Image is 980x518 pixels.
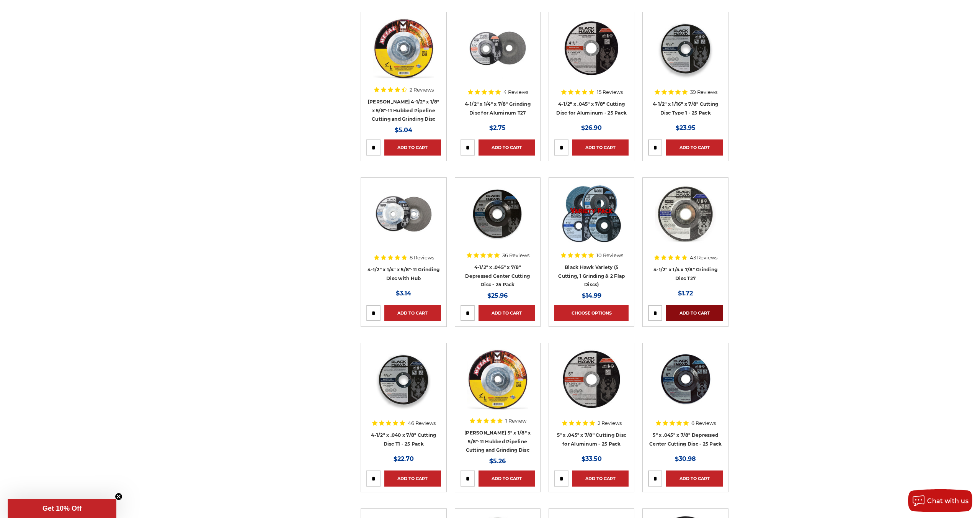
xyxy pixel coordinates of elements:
span: $25.96 [487,292,508,299]
a: Add to Cart [384,139,441,156]
a: Add to Cart [479,470,535,487]
a: 4-1/2" x 1/4 x 7/8" Grinding Disc T27 [653,267,717,281]
a: 4-1/2" x 1/4" x 5/8"-11 Grinding Disc with Hub [367,267,439,281]
span: $5.26 [489,457,506,465]
span: 2 Reviews [598,421,622,426]
img: 5" x 3/64" x 7/8" Depressed Center Type 27 Cut Off Wheel [655,349,716,410]
a: BHA grinding wheels for 4.5 inch angle grinder [648,183,722,257]
div: Get 10% OffClose teaser [8,499,116,518]
a: BHA 4.5 inch grinding disc for aluminum [461,18,535,92]
span: $23.95 [676,124,696,131]
a: Choose Options [554,305,629,321]
a: 5" x .045" x 7/8" Depressed Center Cutting Disc - 25 Pack [649,432,722,447]
img: 4-1/2" x 3/64" x 7/8" Depressed Center Type 27 Cut Off Wheel [467,183,528,244]
img: BHA grinding wheels for 4.5 inch angle grinder [655,183,716,244]
a: Add to Cart [479,305,535,321]
img: 4-1/2" super thin cut off wheel for fast metal cutting and minimal kerf [373,349,434,410]
span: Get 10% Off [42,505,82,512]
span: 8 Reviews [410,255,434,260]
span: 43 Reviews [690,255,717,260]
span: 1 Review [505,418,526,423]
a: 4-1/2" x 1/16" x 7/8" Cutting Disc Type 1 - 25 Pack [648,18,722,92]
a: Add to Cart [572,470,629,487]
span: $3.14 [396,290,411,297]
img: Black Hawk Variety (5 Cutting, 1 Grinding & 2 Flap Discs) [561,183,622,244]
a: 5" x 3/64" x 7/8" Depressed Center Type 27 Cut Off Wheel [648,349,722,423]
span: 39 Reviews [690,90,717,95]
span: 46 Reviews [408,421,436,426]
span: $2.75 [489,124,506,131]
a: 4-1/2" x 1/4" x 7/8" Grinding Disc for Aluminum T27 [465,101,531,116]
a: Add to Cart [572,139,629,156]
a: [PERSON_NAME] 5" x 1/8" x 5/8"-11 Hubbed Pipeline Cutting and Grinding Disc [464,430,531,453]
img: BHA 4.5 Inch Grinding Wheel with 5/8 inch hub [373,183,434,244]
a: BHA 4.5 Inch Grinding Wheel with 5/8 inch hub [366,183,441,257]
a: 4-1/2" x .045" x 7/8" Depressed Center Cutting Disc - 25 Pack [465,264,530,287]
span: $30.98 [675,455,696,462]
a: 4-1/2" super thin cut off wheel for fast metal cutting and minimal kerf [366,349,441,423]
a: [PERSON_NAME] 4-1/2" x 1/8" x 5/8"-11 Hubbed Pipeline Cutting and Grinding Disc [368,99,439,122]
a: 4-1/2" x .045" x 7/8" Cutting Disc for Aluminum - 25 Pack [556,101,627,116]
a: Mercer 5" x 1/8" x 5/8"-11 Hubbed Cutting and Light Grinding Wheel [461,349,535,423]
a: Add to Cart [666,305,722,321]
a: 4-1/2" x .040 x 7/8" Cutting Disc T1 - 25 Pack [371,432,436,447]
span: 6 Reviews [691,421,716,426]
a: Add to Cart [666,139,722,156]
a: Add to Cart [666,470,722,487]
span: $14.99 [582,292,601,299]
img: Mercer 5" x 1/8" x 5/8"-11 Hubbed Cutting and Light Grinding Wheel [467,349,528,410]
a: Mercer 4-1/2" x 1/8" x 5/8"-11 Hubbed Cutting and Light Grinding Wheel [366,18,441,92]
span: $5.04 [395,126,412,134]
img: BHA 4.5 inch grinding disc for aluminum [467,18,528,79]
img: 4.5" cutting disc for aluminum [561,18,622,79]
a: 5 inch cutting disc for aluminum [554,349,629,423]
button: Chat with us [908,489,972,512]
img: 5 inch cutting disc for aluminum [561,349,622,410]
a: Add to Cart [384,305,441,321]
span: $22.70 [394,455,414,462]
img: 4-1/2" x 1/16" x 7/8" Cutting Disc Type 1 - 25 Pack [655,18,716,79]
span: $33.50 [581,455,602,462]
a: 4-1/2" x 1/16" x 7/8" Cutting Disc Type 1 - 25 Pack [653,101,718,116]
span: 15 Reviews [597,90,623,95]
a: 4.5" cutting disc for aluminum [554,18,629,92]
span: 2 Reviews [410,87,434,92]
span: $26.90 [581,124,602,131]
a: 4-1/2" x 3/64" x 7/8" Depressed Center Type 27 Cut Off Wheel [461,183,535,257]
a: 5" x .045" x 7/8" Cutting Disc for Aluminum - 25 Pack [557,432,627,447]
a: Black Hawk Variety (5 Cutting, 1 Grinding & 2 Flap Discs) [554,183,629,257]
span: $1.72 [678,290,693,297]
a: Add to Cart [384,470,441,487]
img: Mercer 4-1/2" x 1/8" x 5/8"-11 Hubbed Cutting and Light Grinding Wheel [373,18,434,79]
span: 10 Reviews [596,253,623,258]
span: Chat with us [927,497,969,505]
a: Black Hawk Variety (5 Cutting, 1 Grinding & 2 Flap Discs) [558,264,625,287]
a: Add to Cart [479,139,535,156]
span: 4 Reviews [503,90,528,95]
button: Close teaser [115,493,122,500]
span: 36 Reviews [502,253,529,258]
